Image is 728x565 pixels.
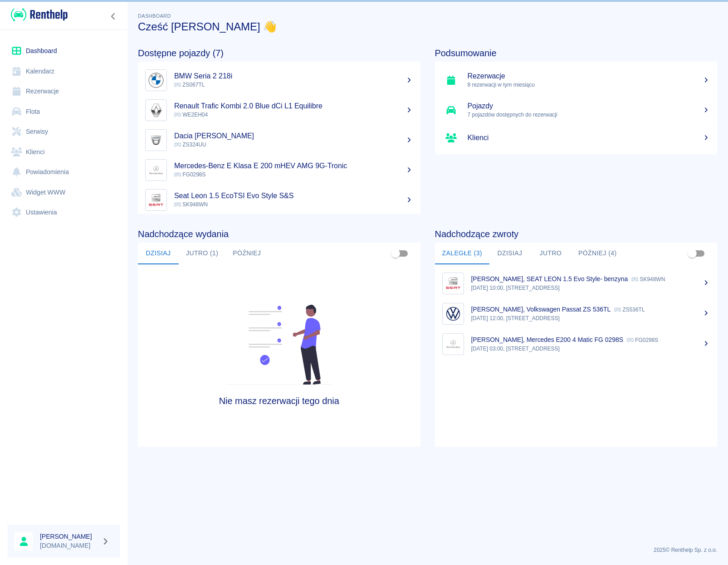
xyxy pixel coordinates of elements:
[435,125,718,151] a: Klienci
[7,61,120,82] a: Kalendarz
[174,132,413,141] h5: Dacia [PERSON_NAME]
[174,102,413,111] h5: Renault Trafic Kombi 2.0 Blue dCi L1 Equilibre
[7,7,68,22] a: Renthelp logo
[138,95,420,125] a: ImageRenault Trafic Kombi 2.0 Blue dCi L1 Equilibre WE2EH04
[471,284,710,292] p: [DATE] 10:00, [STREET_ADDRESS]
[435,298,718,329] a: Image[PERSON_NAME], Volkswagen Passat ZS 536TL ZS536TL[DATE] 12:00, [STREET_ADDRESS]
[147,132,165,149] img: Image
[138,155,420,185] a: ImageMercedes-Benz E Klasa E 200 mHEV AMG 9G-Tronic FG0298S
[138,185,420,215] a: ImageSeat Leon 1.5 EcoTSI Evo Style S&S SK948WN
[468,81,710,89] p: 8 rezerwacji w tym miesiącu
[138,13,171,19] span: Dashboard
[445,275,462,292] img: Image
[445,305,462,322] img: Image
[138,20,717,33] h3: Cześć [PERSON_NAME] 👋
[220,305,337,385] img: Fleet
[468,133,710,142] h5: Klienci
[174,161,413,170] h5: Mercedes-Benz E Klasa E 200 mHEV AMG 9G-Tronic
[138,65,420,95] a: ImageBMW Seria 2 218i ZS067TL
[435,268,718,298] a: Image[PERSON_NAME], SEAT LEON 1.5 Evo Style- benzyna SK948WN[DATE] 10:00, [STREET_ADDRESS]
[468,111,710,119] p: 7 pojazdów dostępnych do rezerwacji
[471,345,710,353] p: [DATE] 03:00, [STREET_ADDRESS]
[179,243,225,264] button: Jutro (1)
[138,229,420,239] h4: Nadchodzące wydania
[40,541,98,550] p: [DOMAIN_NAME]
[40,532,98,541] h6: [PERSON_NAME]
[627,337,658,343] p: FG0298S
[174,82,205,88] span: ZS067TL
[7,81,120,102] a: Rezerwacje
[614,307,645,313] p: ZS536TL
[471,336,623,343] p: [PERSON_NAME], Mercedes E200 4 Matic FG 0298S
[174,112,208,118] span: WE2EH04
[489,243,530,264] button: Dzisiaj
[147,102,165,119] img: Image
[7,142,120,162] a: Klienci
[530,243,571,264] button: Jutro
[174,171,205,178] span: FG0298S
[138,125,420,155] a: ImageDacia [PERSON_NAME] ZS324UU
[445,336,462,353] img: Image
[138,48,420,58] h4: Dostępne pojazdy (7)
[138,546,717,554] p: 2025 © Renthelp Sp. z o.o.
[174,201,208,208] span: SK948WN
[174,72,413,81] h5: BMW Seria 2 218i
[471,306,611,313] p: [PERSON_NAME], Volkswagen Passat ZS 536TL
[471,314,710,322] p: [DATE] 12:00, [STREET_ADDRESS]
[147,161,165,179] img: Image
[7,122,120,142] a: Serwisy
[173,395,385,406] h4: Nie masz rezerwacji tego dnia
[174,141,206,148] span: ZS324UU
[7,162,120,182] a: Powiadomienia
[107,10,120,22] button: Zwiń nawigację
[468,72,710,81] h5: Rezerwacje
[7,182,120,203] a: Widget WWW
[435,329,718,359] a: Image[PERSON_NAME], Mercedes E200 4 Matic FG 0298S FG0298S[DATE] 03:00, [STREET_ADDRESS]
[147,72,165,89] img: Image
[387,245,404,262] span: Pokaż przypisane tylko do mnie
[7,202,120,223] a: Ustawienia
[571,243,624,264] button: Później (4)
[11,7,68,22] img: Renthelp logo
[471,275,628,282] p: [PERSON_NAME], SEAT LEON 1.5 Evo Style- benzyna
[138,243,179,264] button: Dzisiaj
[7,102,120,122] a: Flota
[225,243,268,264] button: Później
[147,191,165,209] img: Image
[435,95,718,125] a: Pojazdy7 pojazdów dostępnych do rezerwacji
[684,245,701,262] span: Pokaż przypisane tylko do mnie
[631,276,665,282] p: SK948WN
[435,65,718,95] a: Rezerwacje8 rezerwacji w tym miesiącu
[435,229,718,239] h4: Nadchodzące zwroty
[435,243,489,264] button: Zaległe (3)
[435,48,718,58] h4: Podsumowanie
[174,191,413,200] h5: Seat Leon 1.5 EcoTSI Evo Style S&S
[7,41,120,61] a: Dashboard
[468,102,710,111] h5: Pojazdy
